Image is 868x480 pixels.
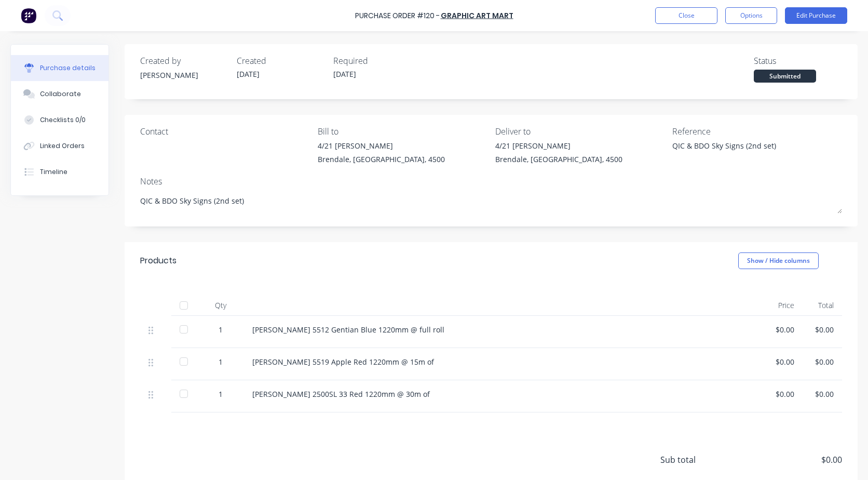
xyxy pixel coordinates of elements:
div: Bill to [318,125,487,138]
div: Timeline [40,167,67,177]
textarea: QIC & BDO Sky Signs (2nd set) [672,140,802,164]
div: $0.00 [811,356,834,367]
div: Purchase Order #120 - [355,10,440,21]
span: $0.00 [738,454,842,466]
a: Graphic Art Mart [441,10,513,21]
div: 1 [206,324,236,335]
div: $0.00 [771,324,794,335]
div: 4/21 [PERSON_NAME] [495,140,622,151]
button: Close [655,7,717,24]
div: Submitted [754,70,816,83]
div: $0.00 [811,324,834,335]
div: Total [803,295,842,316]
div: Required [333,55,422,67]
div: Linked Orders [40,141,85,151]
div: Deliver to [495,125,665,138]
button: Linked Orders [11,133,108,159]
div: Qty [197,295,244,316]
div: [PERSON_NAME] [140,70,228,81]
div: $0.00 [771,389,794,399]
div: [PERSON_NAME] 5512 Gentian Blue 1220mm @ full roll [252,324,755,335]
div: Products [140,255,177,267]
button: Options [725,7,777,24]
textarea: QIC & BDO Sky Signs (2nd set) [140,190,842,214]
div: $0.00 [811,389,834,399]
div: Checklists 0/0 [40,115,86,125]
div: 4/21 [PERSON_NAME] [318,140,445,151]
button: Edit Purchase [785,7,847,24]
div: Brendale, [GEOGRAPHIC_DATA], 4500 [495,154,622,165]
div: 1 [206,389,236,399]
span: Sub total [660,454,738,466]
button: Show / Hide columns [738,252,819,269]
div: [PERSON_NAME] 5519 Apple Red 1220mm @ 15m of [252,356,755,367]
div: Created [237,55,325,67]
button: Collaborate [11,81,108,107]
div: Purchase details [40,63,96,73]
div: Collaborate [40,89,81,99]
div: Brendale, [GEOGRAPHIC_DATA], 4500 [318,154,445,165]
div: [PERSON_NAME] 2500SL 33 Red 1220mm @ 30m of [252,389,755,399]
div: Reference [672,125,842,138]
div: Status [754,55,842,67]
div: $0.00 [771,356,794,367]
button: Timeline [11,159,108,185]
div: Created by [140,55,228,67]
div: Contact [140,125,310,138]
img: Factory [21,8,36,23]
button: Checklists 0/0 [11,107,108,133]
div: Notes [140,175,842,188]
div: 1 [206,356,236,367]
button: Purchase details [11,55,108,81]
div: Price [763,295,803,316]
